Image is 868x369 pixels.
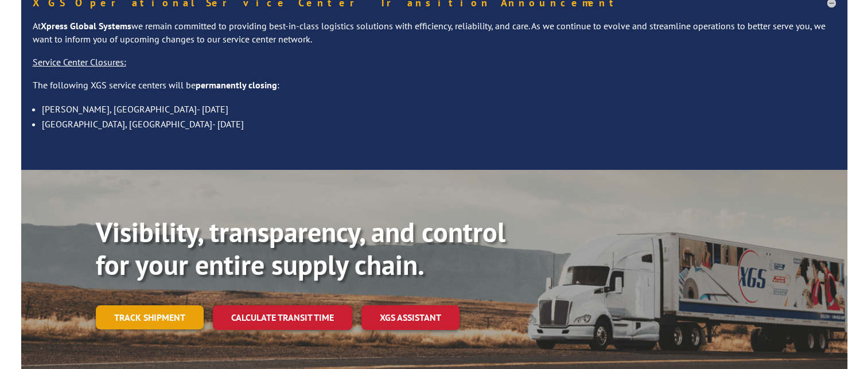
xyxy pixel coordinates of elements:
[41,20,131,32] strong: Xpress Global Systems
[96,305,204,329] a: Track shipment
[33,56,126,68] u: Service Center Closures:
[42,102,836,116] li: [PERSON_NAME], [GEOGRAPHIC_DATA]- [DATE]
[213,305,352,330] a: Calculate transit time
[33,20,836,56] p: At we remain committed to providing best-in-class logistics solutions with efficiency, reliabilit...
[96,214,505,283] b: Visibility, transparency, and control for your entire supply chain.
[42,116,836,131] li: [GEOGRAPHIC_DATA], [GEOGRAPHIC_DATA]- [DATE]
[196,79,277,91] strong: permanently closing
[33,79,836,102] p: The following XGS service centers will be :
[361,305,460,330] a: XGS ASSISTANT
